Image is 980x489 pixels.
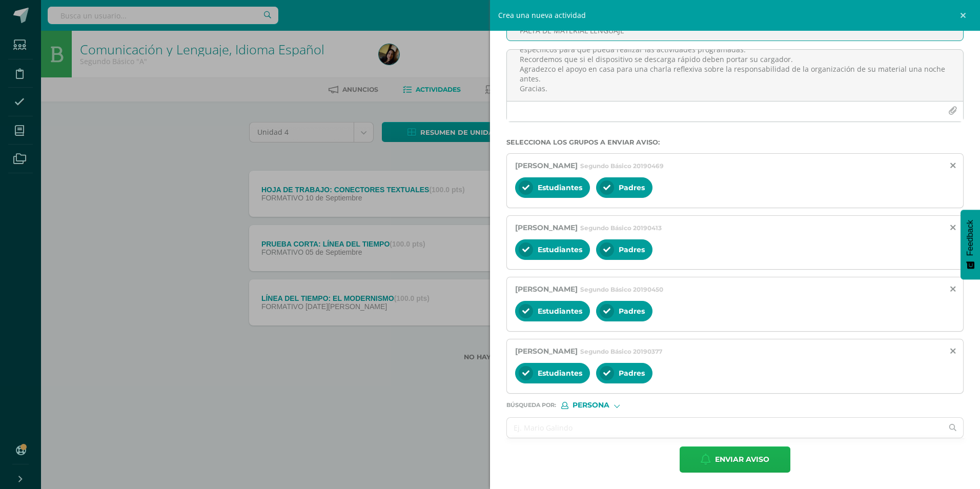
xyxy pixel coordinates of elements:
span: Estudiantes [538,307,582,316]
span: Padres [619,245,645,254]
span: Persona [573,402,609,408]
span: Feedback [966,220,975,256]
span: [PERSON_NAME] [515,284,578,294]
label: Selecciona los grupos a enviar aviso : [506,138,964,146]
span: Estudiantes [538,369,582,378]
span: Padres [619,183,645,192]
span: Estudiantes [538,245,582,254]
div: [object Object] [561,402,638,409]
span: Estudiantes [538,183,582,192]
span: Búsqueda por : [506,402,556,408]
span: Padres [619,307,645,316]
button: Enviar aviso [680,446,790,473]
span: Segundo Básico 20190377 [580,348,662,355]
span: Enviar aviso [715,447,769,472]
span: Padres [619,369,645,378]
span: Segundo Básico 20190450 [580,286,663,293]
textarea: Buenas tardes estimados padres, el motivo de la presente es para notificar que su hijo (a) no tra... [507,50,963,101]
input: Ej. Mario Galindo [507,418,943,438]
span: [PERSON_NAME] [515,347,578,356]
span: [PERSON_NAME] [515,161,578,170]
button: Feedback - Mostrar encuesta [961,210,980,279]
span: Segundo Básico 20190413 [580,224,662,232]
span: [PERSON_NAME] [515,223,578,232]
span: Segundo Básico 20190469 [580,162,664,170]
